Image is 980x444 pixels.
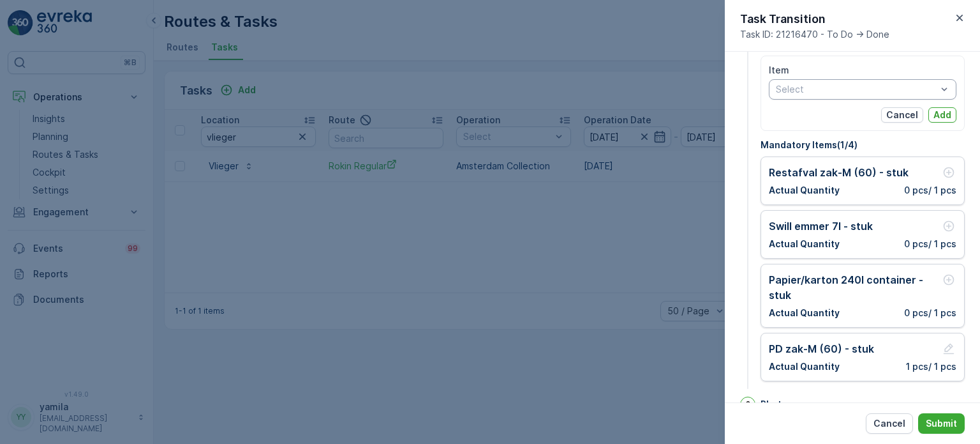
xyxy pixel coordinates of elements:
[769,341,874,356] p: PD zak-M (60) - stuk
[769,218,873,234] p: Swill emmer 7l - stuk
[761,139,965,151] p: Mandatory Items ( 1 / 4 )
[740,397,755,412] div: 2
[906,360,956,373] p: 1 pcs / 1 pcs
[933,109,951,121] p: Add
[918,413,965,434] button: Submit
[769,184,840,197] p: Actual Quantity
[776,83,937,96] p: Select
[904,184,956,197] p: 0 pcs / 1 pcs
[928,107,956,123] button: Add
[866,413,913,434] button: Cancel
[886,109,918,121] p: Cancel
[904,307,956,319] p: 0 pcs / 1 pcs
[769,65,789,75] label: Item
[881,107,923,123] button: Cancel
[761,398,787,411] p: Photo
[904,238,956,250] p: 0 pcs / 1 pcs
[740,10,889,28] p: Task Transition
[873,417,905,430] p: Cancel
[769,238,840,250] p: Actual Quantity
[740,28,889,41] span: Task ID: 21216470 - To Do -> Done
[769,272,941,303] p: Papier/karton 240l container - stuk
[926,417,957,430] p: Submit
[769,165,909,180] p: Restafval zak-M (60) - stuk
[769,360,840,373] p: Actual Quantity
[769,307,840,319] p: Actual Quantity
